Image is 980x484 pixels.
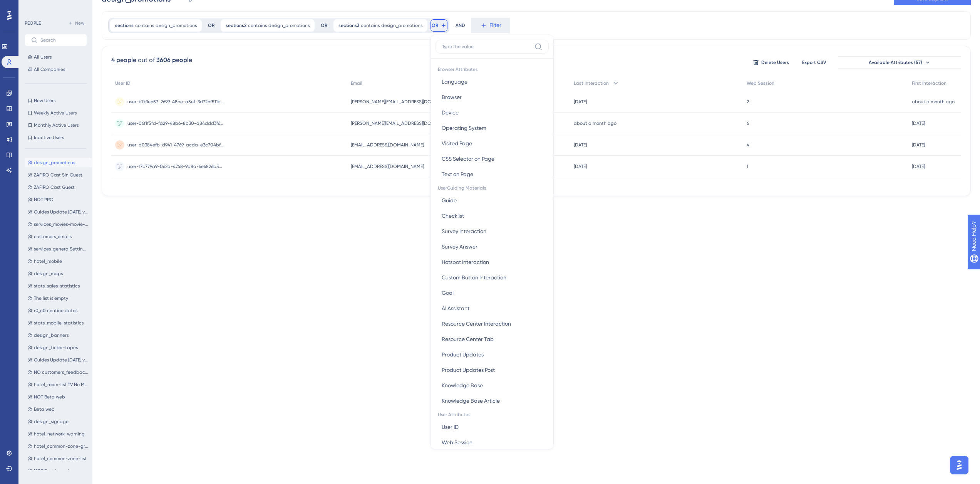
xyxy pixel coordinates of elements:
[34,332,69,338] span: design_banners
[226,22,246,29] span: sections2
[18,2,48,11] span: Need Help?
[25,108,87,118] button: Weekly Active Users
[25,133,87,142] button: Inactive Users
[574,80,609,86] span: Last Interaction
[442,350,484,359] span: Product Updates
[34,172,82,178] span: ZAFIRO Cast Sin Guest
[25,232,92,241] button: customers_emails
[442,365,495,375] span: Product Updates Post
[574,142,587,148] time: [DATE]
[25,121,87,130] button: Monthly Active Users
[25,269,92,278] button: design_maps
[25,392,92,402] button: NOT Beta web
[442,227,486,236] span: Survey Interaction
[442,154,494,163] span: CSS Selector on Page
[34,160,75,166] span: design_promotions
[436,120,549,136] button: Operating System
[34,110,77,116] span: Weekly Active Users
[351,142,424,148] span: [EMAIL_ADDRESS][DOMAIN_NAME]
[747,142,749,148] span: 4
[115,22,134,29] span: sections
[34,221,89,227] span: services_movies-movie-catalogue
[456,18,465,33] div: AND
[127,120,224,126] span: user-06f1f5fd-fa29-48b6-8b30-a84ddd3f6e66
[574,121,616,126] time: about a month ago
[436,63,549,74] span: Browser Attributes
[25,306,92,315] button: r0_c0 contine datos
[442,288,454,297] span: Goal
[25,318,92,328] button: stats_mobile-statistics
[442,438,472,447] span: Web Session
[25,244,92,254] button: services_generalSettings MOVIES
[436,301,549,316] button: AI Assistant
[25,20,41,26] div: PEOPLE
[34,134,64,141] span: Inactive Users
[127,142,224,148] span: user-d0384efb-d941-4769-acda-e3c704bf47a2
[436,166,549,182] button: Text on Page
[436,239,549,254] button: Survey Answer
[34,381,89,388] span: hotel_room-list TV No Mobile
[436,419,549,435] button: User ID
[436,182,549,193] span: UserGuiding Materials
[351,120,447,126] span: [PERSON_NAME][EMAIL_ADDRESS][DOMAIN_NAME]
[34,66,65,72] span: All Companies
[436,285,549,301] button: Goal
[25,429,92,439] button: hotel_network-warning
[574,99,587,104] time: [DATE]
[115,80,131,86] span: User ID
[802,59,826,66] span: Export CSV
[65,18,87,28] button: New
[432,22,438,29] span: OR
[25,281,92,291] button: stats_sales-statistics
[34,431,85,437] span: hotel_network-warning
[34,54,52,60] span: All Users
[442,170,473,179] span: Text on Page
[436,362,549,378] button: Product Updates Post
[912,80,946,86] span: First Interaction
[34,357,89,363] span: Guides Update [DATE] v4.86
[34,246,89,252] span: services_generalSettings MOVIES
[208,22,214,29] div: OR
[34,455,87,462] span: hotel_common-zone-list
[25,195,92,204] button: NOT PRO
[127,99,224,105] span: user-b7b1ec57-2699-48ce-a5ef-3d72cf511b4e
[948,454,971,477] iframe: UserGuiding AI Assistant Launcher
[436,151,549,166] button: CSS Selector on Page
[442,273,506,282] span: Custom Button Interaction
[351,80,362,86] span: Email
[34,283,80,289] span: stats_sales-statistics
[25,331,92,340] button: design_banners
[442,196,457,205] span: Guide
[138,55,155,65] div: out of
[34,406,55,412] span: Beta web
[34,369,89,375] span: NO customers_feedback-settings
[25,380,92,389] button: hotel_room-list TV No Mobile
[34,468,71,474] span: NOT Premier web
[75,20,84,26] span: New
[34,394,65,400] span: NOT Beta web
[489,21,501,30] span: Filter
[747,99,749,105] span: 2
[442,139,472,148] span: Visited Page
[442,257,489,267] span: Hotspot Interaction
[34,443,89,449] span: hotel_common-zone-groups
[25,355,92,365] button: Guides Update [DATE] v4.86
[442,422,459,432] span: User ID
[747,80,774,86] span: Web Session
[25,257,92,266] button: hotel_mobile
[436,105,549,120] button: Device
[795,56,833,69] button: Export CSV
[761,59,789,66] span: Delete Users
[436,347,549,362] button: Product Updates
[25,220,92,229] button: services_movies-movie-catalogue
[436,254,549,270] button: Hotspot Interaction
[436,224,549,239] button: Survey Interaction
[436,408,549,419] span: User Attributes
[752,56,790,69] button: Delete Users
[25,442,92,451] button: hotel_common-zone-groups
[248,22,267,29] span: contains
[747,120,749,126] span: 6
[361,22,380,29] span: contains
[442,44,531,50] input: Type the value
